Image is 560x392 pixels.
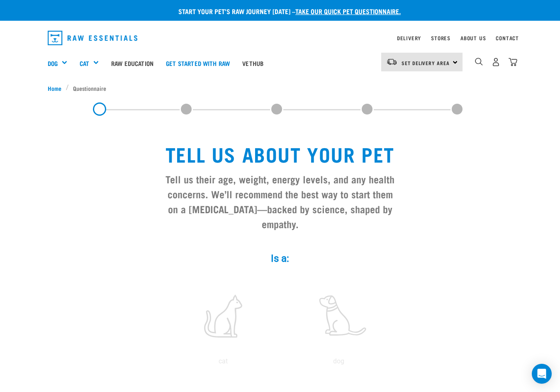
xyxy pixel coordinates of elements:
a: take our quick pet questionnaire. [295,9,401,13]
nav: dropdown navigation [41,27,519,49]
a: Cat [80,58,89,68]
img: Raw Essentials Logo [48,31,137,45]
p: cat [167,356,279,366]
img: user.png [492,58,500,66]
a: Raw Education [105,46,160,80]
nav: breadcrumbs [48,84,512,93]
label: Is a: [156,251,404,266]
p: dog [282,356,394,366]
h1: Tell us about your pet [162,142,398,165]
a: Delivery [397,37,421,39]
img: home-icon-1@2x.png [475,58,483,66]
a: Stores [431,37,450,39]
img: van-moving.png [386,58,397,66]
span: Home [48,84,61,93]
a: Dog [48,58,58,68]
img: home-icon@2x.png [509,58,517,66]
a: Vethub [236,46,270,80]
a: Contact [496,37,519,39]
a: Get started with Raw [160,46,236,80]
div: Open Intercom Messenger [532,364,552,384]
h3: Tell us their age, weight, energy levels, and any health concerns. We’ll recommend the best way t... [162,171,398,231]
a: Home [48,84,66,93]
a: About Us [460,37,486,39]
span: Set Delivery Area [402,61,450,64]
